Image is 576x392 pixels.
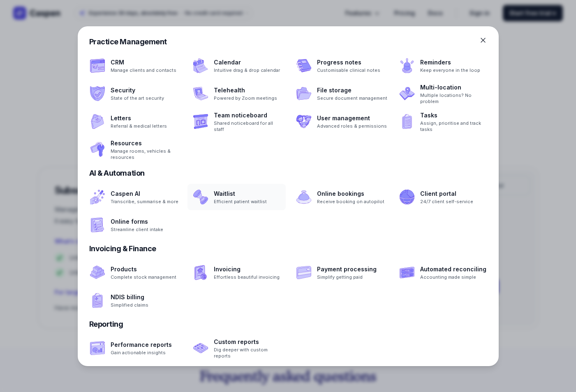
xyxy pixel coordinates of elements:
[111,85,164,95] a: Security
[317,113,387,123] a: User management
[111,57,176,67] a: CRM
[111,340,172,350] a: Performance reports
[317,264,377,274] a: Payment processing
[420,57,480,67] a: Reminders
[89,243,487,254] div: Invoicing & Finance
[214,57,280,67] a: Calendar
[89,167,487,179] div: AI & Automation
[111,264,176,274] a: Products
[420,264,486,274] a: Automated reconciling
[111,217,163,227] a: Online forms
[214,85,277,95] a: Telehealth
[111,138,181,148] a: Resources
[89,36,487,48] div: Practice Management
[111,189,178,199] a: Caspen AI
[317,57,380,67] a: Progress notes
[214,337,284,347] a: Custom reports
[420,83,490,92] a: Multi-location
[317,189,384,199] a: Online bookings
[214,189,267,199] a: Waitlist
[420,110,490,120] a: Tasks
[111,292,148,302] a: NDIS billing
[89,319,487,330] div: Reporting
[111,113,167,123] a: Letters
[214,264,280,274] a: Invoicing
[214,110,284,120] a: Team noticeboard
[317,85,387,95] a: File storage
[420,189,473,199] a: Client portal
